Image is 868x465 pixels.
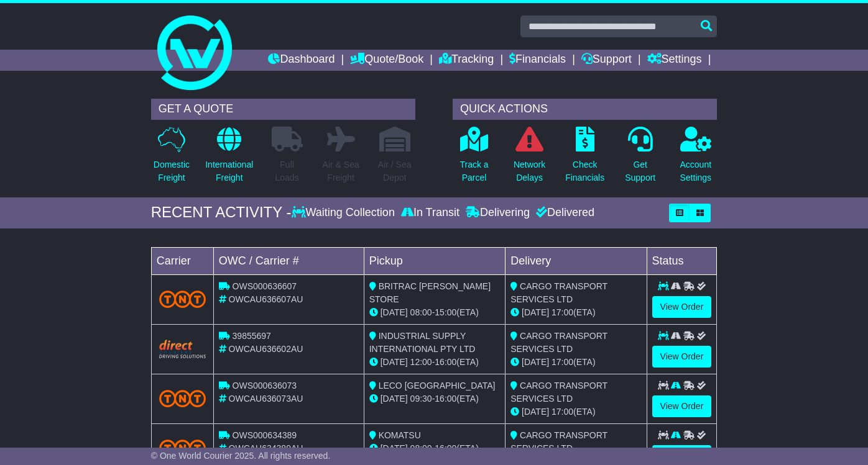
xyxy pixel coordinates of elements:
[510,331,607,354] span: CARGO TRANSPORT SERVICES LTD
[624,126,656,191] a: GetSupport
[510,430,607,453] span: CARGO TRANSPORT SERVICES LTD
[381,307,408,317] span: [DATE]
[513,126,546,191] a: NetworkDelays
[552,357,573,367] span: 17:00
[533,206,594,220] div: Delivered
[522,357,549,367] span: [DATE]
[514,158,545,184] p: Network Delays
[522,307,549,317] span: [DATE]
[378,158,412,184] p: Air / Sea Depot
[205,126,254,191] a: InternationalFreight
[552,407,573,417] span: 17:00
[506,247,647,274] td: Delivery
[369,281,491,304] span: BRITRAC [PERSON_NAME] STORE
[410,443,432,453] span: 08:00
[510,405,641,418] div: (ETA)
[229,294,303,304] span: OWCAU636607AU
[159,390,206,407] img: TNT_Domestic.png
[159,440,206,456] img: TNT_Domestic.png
[625,158,655,184] p: Get Support
[229,443,303,453] span: OWCAU634389AU
[453,99,717,120] div: QUICK ACTIONS
[435,394,456,404] span: 16:00
[565,158,604,184] p: Check Financials
[233,381,297,391] span: OWS000636073
[229,394,303,404] span: OWCAU636073AU
[652,395,712,417] a: View Order
[268,50,335,71] a: Dashboard
[381,357,408,367] span: [DATE]
[369,356,500,369] div: - (ETA)
[229,344,303,354] span: OWCAU636602AU
[151,451,331,461] span: © One World Courier 2025. All rights reserved.
[233,331,271,341] span: 39855697
[398,206,463,220] div: In Transit
[652,296,712,318] a: View Order
[522,407,549,417] span: [DATE]
[410,394,432,404] span: 09:30
[459,126,489,191] a: Track aParcel
[379,381,496,391] span: LECO [GEOGRAPHIC_DATA]
[151,204,292,222] div: RECENT ACTIVITY -
[369,442,500,455] div: - (ETA)
[272,158,303,184] p: Full Loads
[381,443,408,453] span: [DATE]
[369,331,476,354] span: INDUSTRIAL SUPPLY INTERNATIONAL PTY LTD
[369,392,500,405] div: - (ETA)
[213,247,364,274] td: OWC / Carrier #
[369,306,500,319] div: - (ETA)
[510,306,641,319] div: (ETA)
[463,206,533,220] div: Delivering
[233,430,297,440] span: OWS000634389
[154,158,190,184] p: Domestic Freight
[565,126,605,191] a: CheckFinancials
[647,247,717,274] td: Status
[552,307,573,317] span: 17:00
[510,281,607,304] span: CARGO TRANSPORT SERVICES LTD
[647,50,702,71] a: Settings
[410,357,432,367] span: 12:00
[151,247,213,274] td: Carrier
[435,443,456,453] span: 16:00
[381,394,408,404] span: [DATE]
[364,247,505,274] td: Pickup
[379,430,421,440] span: KOMATSU
[151,99,415,120] div: GET A QUOTE
[459,158,488,184] p: Track a Parcel
[680,158,711,184] p: Account Settings
[435,307,456,317] span: 15:00
[510,381,607,404] span: CARGO TRANSPORT SERVICES LTD
[439,50,494,71] a: Tracking
[323,158,359,184] p: Air & Sea Freight
[679,126,712,191] a: AccountSettings
[159,291,206,307] img: TNT_Domestic.png
[509,50,566,71] a: Financials
[205,158,253,184] p: International Freight
[292,206,398,220] div: Waiting Collection
[350,50,423,71] a: Quote/Book
[435,357,456,367] span: 16:00
[581,50,632,71] a: Support
[652,346,712,368] a: View Order
[410,307,432,317] span: 08:00
[233,281,297,291] span: OWS000636607
[159,340,206,358] img: Direct.png
[153,126,190,191] a: DomesticFreight
[510,356,641,369] div: (ETA)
